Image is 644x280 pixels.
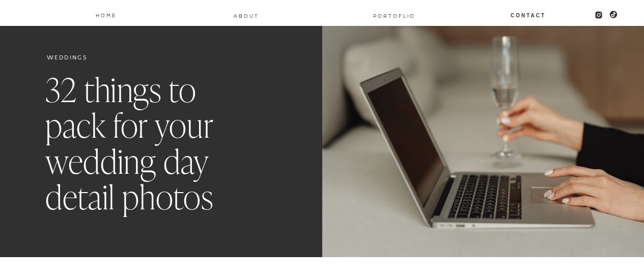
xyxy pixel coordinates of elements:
a: Weddings [47,54,88,61]
a: PORTOFLIO [369,11,419,19]
a: Contact [510,11,547,19]
a: Home [95,11,118,19]
a: About [233,11,260,19]
h1: 32 things to pack for your wedding day detail photos [45,73,260,216]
